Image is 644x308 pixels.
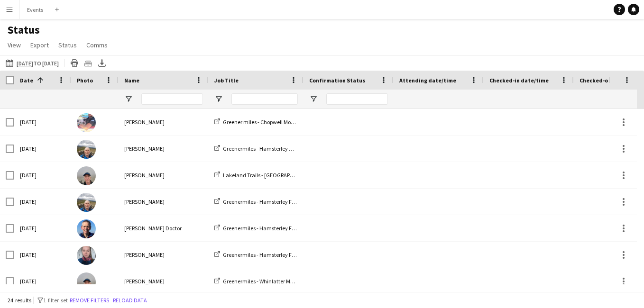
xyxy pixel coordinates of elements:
[14,162,71,188] div: [DATE]
[14,268,71,294] div: [DATE]
[124,251,165,258] span: [PERSON_NAME]
[68,295,111,306] button: Remove filters
[83,57,94,69] app-action-btn: Crew files as ZIP
[223,118,315,126] span: Greener miles - Chopwell Moon Runner
[223,251,340,258] span: Greenermiles - Hamsterley Forest Half Marathon
[111,295,149,306] button: Reload data
[83,39,111,51] a: Comms
[214,198,340,205] a: Greenermiles - Hamsterley Forest Half Marathon
[77,246,96,265] img: Harriet Burkitt-Brunero
[124,118,165,126] span: [PERSON_NAME]
[17,60,33,67] tcxspan: Call 24-09-2025 via 3CX
[14,215,71,241] div: [DATE]
[77,140,96,159] img: STEFAN MILANEC
[4,57,61,69] button: [DATE]to [DATE]
[96,57,108,69] app-action-btn: Export XLSX
[124,225,182,232] span: [PERSON_NAME] Doctor
[399,77,456,84] span: Attending date/time
[58,41,77,49] span: Status
[214,172,316,179] a: Lakeland Trails - [GEOGRAPHIC_DATA]
[77,77,93,84] span: Photo
[124,198,165,205] span: [PERSON_NAME]
[214,278,318,285] a: Greenermiles - Whinlatter Moon Runner
[86,41,108,49] span: Comms
[14,109,71,135] div: [DATE]
[4,39,25,51] a: View
[580,77,643,84] span: Checked-out date/time
[214,225,340,232] a: Greenermiles - Hamsterley Forest Half Marathon
[124,77,139,84] span: Name
[14,136,71,162] div: [DATE]
[77,113,96,132] img: Niall Armsden
[223,145,321,152] span: Greenermiles - Hamsterley Moon Runner
[77,219,96,238] img: Ronnie Doctor
[19,0,51,19] button: Events
[223,278,318,285] span: Greenermiles - Whinlatter Moon Runner
[30,41,49,49] span: Export
[69,57,80,69] app-action-btn: Print
[124,95,133,103] button: Open Filter Menu
[223,198,340,205] span: Greenermiles - Hamsterley Forest Half Marathon
[27,39,53,51] a: Export
[77,166,96,185] img: Dave Gregory
[214,95,223,103] button: Open Filter Menu
[14,189,71,215] div: [DATE]
[20,77,33,84] span: Date
[124,145,165,152] span: [PERSON_NAME]
[14,242,71,268] div: [DATE]
[223,172,316,179] span: Lakeland Trails - [GEOGRAPHIC_DATA]
[309,95,318,103] button: Open Filter Menu
[8,41,21,49] span: View
[55,39,81,51] a: Status
[43,297,68,304] span: 1 filter set
[309,77,365,84] span: Confirmation Status
[326,93,388,105] input: Confirmation Status Filter Input
[489,77,549,84] span: Checked-in date/time
[214,118,315,126] a: Greener miles - Chopwell Moon Runner
[214,145,321,152] a: Greenermiles - Hamsterley Moon Runner
[77,272,96,291] img: Dave Gregory
[141,93,203,105] input: Name Filter Input
[214,251,340,258] a: Greenermiles - Hamsterley Forest Half Marathon
[214,77,239,84] span: Job Title
[124,278,165,285] span: [PERSON_NAME]
[231,93,298,105] input: Job Title Filter Input
[77,193,96,212] img: STEFAN MILANEC
[124,172,165,179] span: [PERSON_NAME]
[223,225,340,232] span: Greenermiles - Hamsterley Forest Half Marathon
